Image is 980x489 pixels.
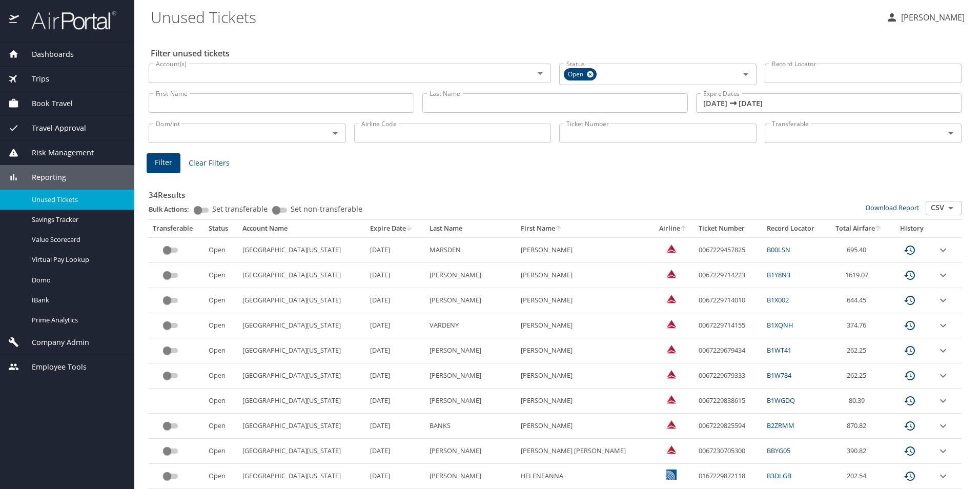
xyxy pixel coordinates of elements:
td: HELENEANNA [517,464,652,489]
span: Domo [32,275,122,285]
td: [DATE] [366,464,425,489]
td: Open [205,313,238,338]
button: Open [328,126,342,140]
td: [PERSON_NAME] [517,414,652,439]
td: [GEOGRAPHIC_DATA][US_STATE] [238,414,366,439]
img: Delta Airlines [666,344,677,354]
td: [GEOGRAPHIC_DATA][US_STATE] [238,439,366,464]
td: [GEOGRAPHIC_DATA][US_STATE] [238,237,366,262]
td: [DATE] [366,263,425,288]
td: [GEOGRAPHIC_DATA][US_STATE] [238,288,366,313]
span: Virtual Pay Lookup [32,255,122,264]
span: Set transferable [212,206,268,213]
a: B1WGDQ [767,396,795,405]
a: B1W784 [767,371,791,380]
button: [PERSON_NAME] [882,8,969,27]
td: 80.39 [827,389,891,414]
td: 0067230705300 [695,439,763,464]
img: Delta Airlines [666,319,677,329]
img: Delta Airlines [666,269,677,279]
span: Filter [155,156,172,169]
td: 0067229714155 [695,313,763,338]
td: [PERSON_NAME] [425,464,517,489]
span: Trips [19,73,49,85]
td: 695.40 [827,237,891,262]
button: expand row [937,395,949,407]
span: Clear Filters [189,157,230,170]
span: Reporting [19,172,66,183]
a: B1X002 [767,295,789,304]
td: 390.82 [827,439,891,464]
th: History [890,220,933,237]
img: Delta Airlines [666,243,677,254]
img: airportal-logo.png [20,10,116,30]
p: [PERSON_NAME] [898,11,965,24]
td: 870.82 [827,414,891,439]
td: [GEOGRAPHIC_DATA][US_STATE] [238,313,366,338]
button: sort [555,226,562,232]
td: [DATE] [366,439,425,464]
td: Open [205,263,238,288]
td: 0067229838615 [695,389,763,414]
div: Transferable [153,224,200,233]
button: sort [680,226,687,232]
h1: Unused Tickets [151,1,877,33]
td: [DATE] [366,338,425,363]
button: expand row [937,370,949,382]
button: Open [944,126,958,140]
a: B3DLGB [767,471,791,480]
button: Clear Filters [185,154,234,173]
img: Delta Airlines [666,394,677,404]
th: First Name [517,220,652,237]
td: Open [205,439,238,464]
td: 0067229825594 [695,414,763,439]
span: Unused Tickets [32,195,122,205]
img: United Airlines [666,470,677,480]
td: [DATE] [366,414,425,439]
button: Filter [147,153,180,173]
td: Open [205,338,238,363]
td: [PERSON_NAME] [425,363,517,389]
button: sort [406,226,413,232]
td: 1619.07 [827,263,891,288]
td: [DATE] [366,288,425,313]
td: Open [205,237,238,262]
td: [PERSON_NAME] [425,288,517,313]
th: Account Name [238,220,366,237]
span: Employee Tools [19,361,87,373]
td: [DATE] [366,237,425,262]
span: Value Scorecard [32,235,122,244]
td: Open [205,363,238,389]
a: BBYG05 [767,446,790,455]
th: Last Name [425,220,517,237]
td: [GEOGRAPHIC_DATA][US_STATE] [238,363,366,389]
td: [PERSON_NAME] [517,338,652,363]
td: Open [205,389,238,414]
h2: Filter unused tickets [151,45,964,62]
a: B1WT41 [767,345,791,355]
td: BANKS [425,414,517,439]
td: [PERSON_NAME] [425,263,517,288]
span: Open [564,69,589,80]
button: Open [533,66,547,80]
td: 0167229872118 [695,464,763,489]
a: B2ZRMM [767,421,794,430]
button: Open [739,67,753,81]
span: Savings Tracker [32,215,122,225]
img: Delta Airlines [666,444,677,455]
td: 262.25 [827,363,891,389]
th: Expire Date [366,220,425,237]
span: Company Admin [19,337,89,348]
td: [PERSON_NAME] [517,237,652,262]
td: 0067229679333 [695,363,763,389]
a: Download Report [866,203,920,212]
td: [DATE] [366,363,425,389]
img: icon-airportal.png [9,10,20,30]
h3: 34 Results [149,183,962,201]
td: Open [205,464,238,489]
img: Delta Airlines [666,369,677,379]
p: Bulk Actions: [149,205,197,214]
td: 0067229457825 [695,237,763,262]
td: 0067229714223 [695,263,763,288]
button: expand row [937,420,949,432]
